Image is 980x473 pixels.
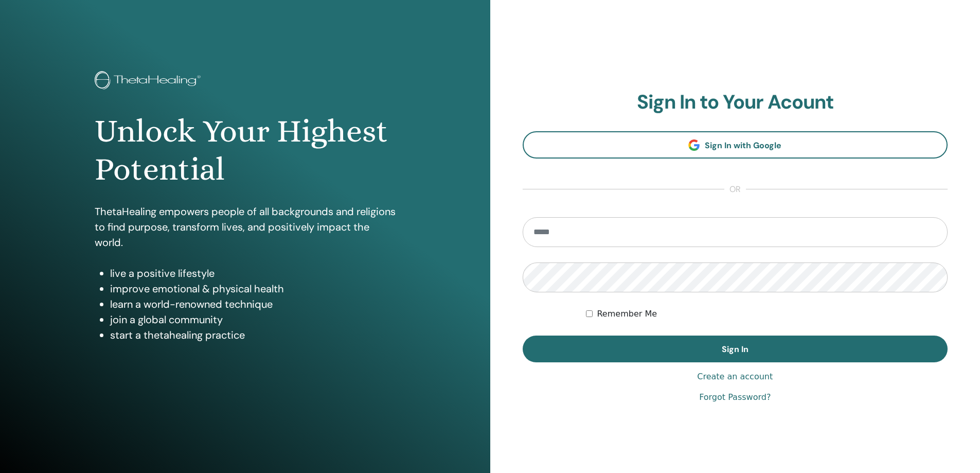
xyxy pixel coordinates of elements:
a: Create an account [697,371,773,383]
h2: Sign In to Your Acount [523,91,948,114]
label: Remember Me [597,308,657,320]
button: Sign In [523,336,948,362]
a: Forgot Password? [699,391,771,404]
li: live a positive lifestyle [110,266,396,281]
a: Sign In with Google [523,131,948,159]
span: or [724,183,746,196]
h1: Unlock Your Highest Potential [95,112,396,189]
li: start a thetahealing practice [110,327,396,343]
span: Sign In [722,344,749,355]
li: improve emotional & physical health [110,281,396,296]
li: learn a world-renowned technique [110,296,396,312]
li: join a global community [110,312,396,327]
p: ThetaHealing empowers people of all backgrounds and religions to find purpose, transform lives, a... [95,204,396,250]
span: Sign In with Google [705,140,781,151]
div: Keep me authenticated indefinitely or until I manually logout [586,308,948,320]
